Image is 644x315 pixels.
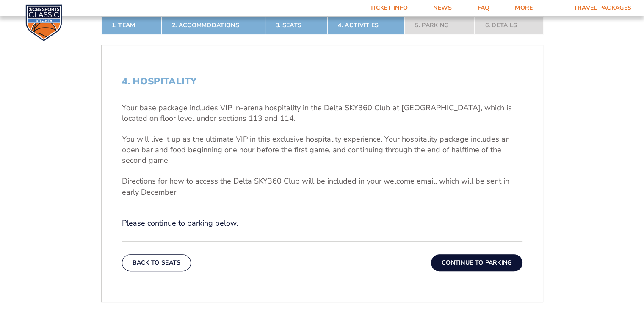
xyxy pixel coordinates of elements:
[122,176,522,197] p: Directions for how to access the Delta SKY360 Club will be included in your welcome email, which ...
[101,16,161,35] a: 1. Team
[122,76,522,87] h2: 4. Hospitality
[431,254,522,271] button: Continue To Parking
[265,16,327,35] a: 3. Seats
[161,16,265,35] a: 2. Accommodations
[122,134,522,166] p: You will live it up as the ultimate VIP in this exclusive hospitality experience. Your hospitalit...
[122,103,522,124] p: Your base package includes VIP in-arena hospitality in the Delta SKY360 Club at [GEOGRAPHIC_DATA]...
[122,218,522,229] p: Please continue to parking below.
[25,4,62,41] img: CBS Sports Classic
[122,254,191,271] button: Back To Seats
